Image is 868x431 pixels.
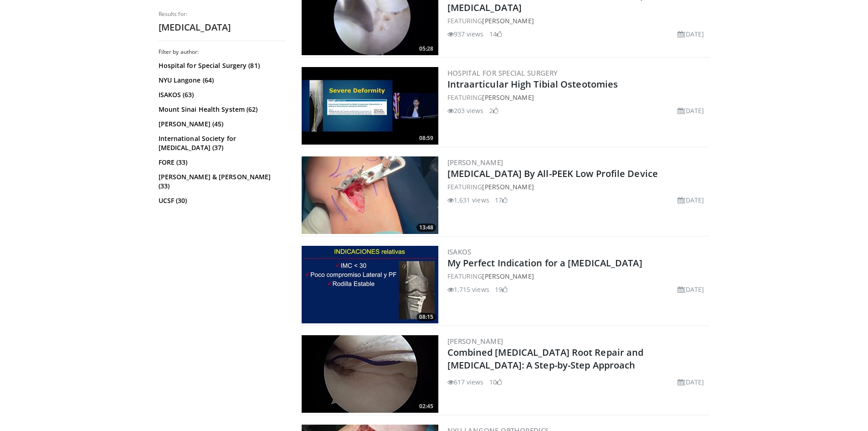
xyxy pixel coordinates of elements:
img: 8e1e3371-1a3d-4f1a-b533-ddbf2a88c78c.300x170_q85_crop-smart_upscale.jpg [302,67,438,145]
a: [MEDICAL_DATA] By All-PEEK Low Profile Device [447,167,658,180]
a: UCSF (30) [159,196,284,205]
img: dc49e370-4d36-4f7a-9c61-6c5f49fb41f8.300x170_q85_crop-smart_upscale.jpg [302,246,438,323]
li: 1,715 views [447,285,489,294]
span: 08:15 [416,313,436,321]
span: 02:45 [416,402,436,410]
li: 10 [489,377,502,387]
a: 08:59 [302,67,438,145]
li: [DATE] [678,29,704,39]
li: 203 views [447,106,484,115]
a: Hospital for Special Surgery (81) [159,61,284,70]
a: [PERSON_NAME] [482,182,534,191]
div: FEATURING [447,271,708,281]
li: 617 views [447,377,484,387]
a: Intraarticular High Tibial Osteotomies [447,78,618,90]
a: International Society for [MEDICAL_DATA] (37) [159,134,284,152]
li: 2 [489,106,498,115]
a: [PERSON_NAME] (45) [159,119,284,129]
a: [PERSON_NAME] [447,158,503,167]
span: 08:59 [416,134,436,142]
li: [DATE] [678,285,704,294]
a: 13:48 [302,156,438,234]
img: 1fca22b5-f503-4bc3-a795-cd545f2e0615.300x170_q85_crop-smart_upscale.jpg [302,335,438,413]
a: Hospital for Special Surgery [447,68,558,78]
a: Combined [MEDICAL_DATA] Root Repair and [MEDICAL_DATA]: A Step-by-Step Approach [447,346,644,371]
li: 1,631 views [447,195,489,205]
a: [PERSON_NAME] [482,93,534,102]
a: 08:15 [302,246,438,323]
p: Results for: [159,10,286,18]
a: [PERSON_NAME] [482,16,534,25]
a: Mount Sinai Health System (62) [159,105,284,114]
li: [DATE] [678,377,704,387]
a: NYU Langone (64) [159,76,284,85]
a: ISAKOS [447,247,472,256]
li: [DATE] [678,195,704,205]
a: ISAKOS (63) [159,90,284,99]
h3: Filter by author: [159,48,286,56]
span: 13:48 [416,223,436,232]
a: 02:45 [302,335,438,413]
li: 19 [495,285,508,294]
a: [PERSON_NAME] [482,272,534,280]
li: [DATE] [678,106,704,115]
a: FORE (33) [159,158,284,167]
h2: [MEDICAL_DATA] [159,21,286,33]
li: 17 [495,195,508,205]
li: 937 views [447,29,484,39]
div: FEATURING [447,182,708,192]
div: FEATURING [447,93,708,102]
img: ab79f51b-50e5-4953-b1ff-64ae079d5435.300x170_q85_crop-smart_upscale.jpg [302,156,438,234]
a: [PERSON_NAME] & [PERSON_NAME] (33) [159,172,284,191]
span: 05:28 [416,45,436,53]
a: My Perfect Indication for a [MEDICAL_DATA] [447,257,642,269]
div: FEATURING [447,16,708,26]
li: 14 [489,29,502,39]
a: [PERSON_NAME] [447,337,503,346]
